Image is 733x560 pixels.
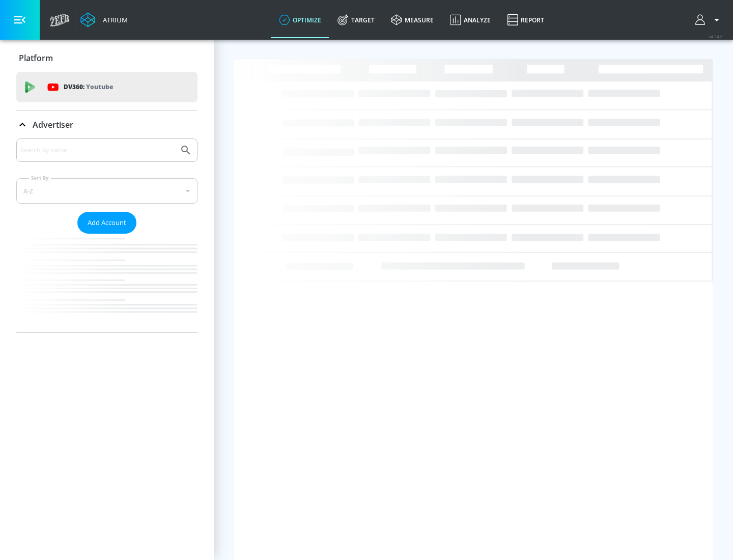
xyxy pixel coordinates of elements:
[77,212,136,234] button: Add Account
[88,217,126,229] span: Add Account
[499,2,552,38] a: Report
[20,144,175,157] input: Search by name
[86,81,113,92] p: Youtube
[16,234,198,332] nav: list of Advertiser
[329,2,383,38] a: Target
[16,44,198,72] div: Platform
[80,12,128,27] a: Atrium
[19,52,53,64] p: Platform
[16,72,198,102] div: DV360: Youtube
[16,110,198,139] div: Advertiser
[64,81,113,93] p: DV360:
[709,34,723,39] span: v 4.24.0
[16,178,198,204] div: A-Z
[29,175,51,181] label: Sort By
[383,2,442,38] a: measure
[271,2,329,38] a: optimize
[99,15,128,24] div: Atrium
[16,138,198,332] div: Advertiser
[442,2,499,38] a: Analyze
[33,119,73,130] p: Advertiser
